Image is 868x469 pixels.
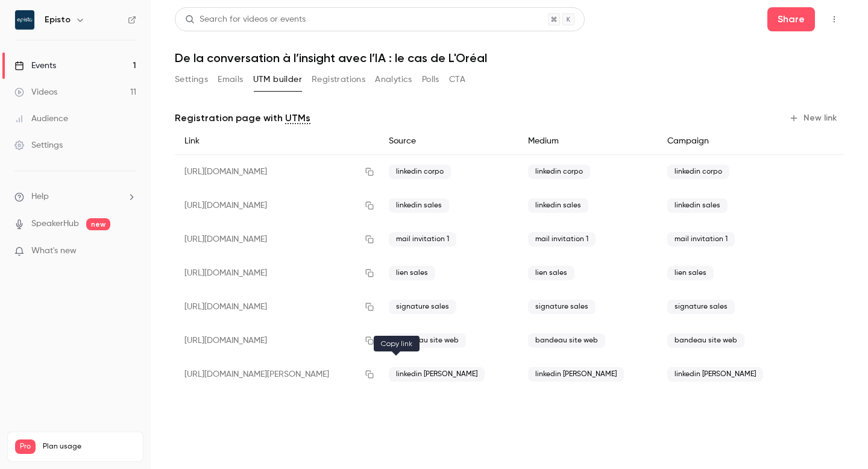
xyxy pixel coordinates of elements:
div: Search for videos or events [185,13,306,26]
div: [URL][DOMAIN_NAME] [175,222,379,256]
div: Events [14,60,56,72]
span: What's new [31,245,77,257]
span: linkedin corpo [389,165,451,179]
div: Source [379,128,518,155]
div: Settings [14,139,63,151]
span: linkedin sales [667,198,728,213]
span: new [86,218,110,230]
span: bandeau site web [667,333,744,348]
button: Polls [422,70,439,89]
img: Episto [15,10,34,30]
span: Pro [15,439,36,454]
span: linkedin corpo [667,165,729,179]
div: Campaign [658,128,797,155]
span: mail invitation 1 [667,232,735,247]
h1: De la conversation à l’insight avec l’IA : le cas de L'Oréal [175,51,844,65]
div: Medium [518,128,658,155]
span: linkedin [PERSON_NAME] [389,367,485,382]
span: lien sales [667,266,714,280]
button: Emails [218,70,243,89]
span: mail invitation 1 [389,232,456,247]
span: bandeau site web [389,333,466,348]
span: mail invitation 1 [528,232,596,247]
button: New link [784,109,844,128]
a: SpeakerHub [31,218,79,230]
div: [URL][DOMAIN_NAME] [175,256,379,290]
span: signature sales [528,300,596,314]
span: linkedin sales [389,198,449,213]
h6: Episto [45,14,71,26]
div: Videos [14,86,57,98]
button: Registrations [312,70,365,89]
div: [URL][DOMAIN_NAME] [175,324,379,357]
iframe: Noticeable Trigger [122,246,136,257]
button: Settings [175,70,208,89]
span: signature sales [667,300,735,314]
li: help-dropdown-opener [14,190,136,203]
div: Audience [14,113,68,125]
span: linkedin [PERSON_NAME] [528,367,624,382]
span: linkedin [PERSON_NAME] [667,367,763,382]
span: linkedin corpo [528,165,590,179]
span: bandeau site web [528,333,605,348]
p: Registration page with [175,111,310,125]
div: [URL][DOMAIN_NAME] [175,189,379,222]
span: signature sales [389,300,456,314]
a: UTMs [285,111,310,125]
div: [URL][DOMAIN_NAME][PERSON_NAME] [175,357,379,391]
span: lien sales [389,266,435,280]
div: [URL][DOMAIN_NAME] [175,290,379,324]
span: Plan usage [43,442,136,452]
button: UTM builder [253,70,302,89]
button: Share [767,7,815,31]
span: Help [31,190,49,203]
button: CTA [449,70,465,89]
span: lien sales [528,266,574,280]
span: linkedin sales [528,198,588,213]
div: [URL][DOMAIN_NAME] [175,155,379,189]
div: Link [175,128,379,155]
button: Analytics [375,70,412,89]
